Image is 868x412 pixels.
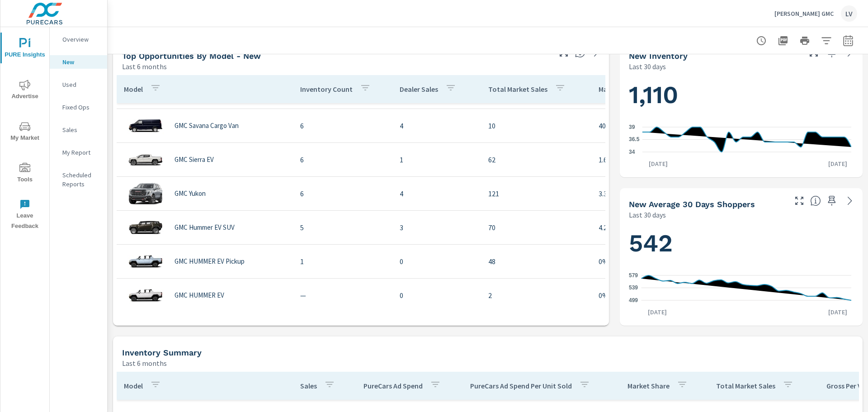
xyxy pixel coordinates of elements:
div: Used [50,78,107,91]
p: 0% [599,290,677,301]
p: Total Market Sales [488,85,547,94]
p: PureCars Ad Spend [363,381,423,390]
button: Apply Filters [817,32,835,50]
img: glamour [127,146,164,173]
text: 579 [629,272,638,279]
p: [DATE] [822,308,854,317]
p: Inventory Count [300,85,353,94]
p: Dealer Sales [400,85,438,94]
p: Sales [62,125,100,134]
p: 2 [488,290,584,301]
p: New [62,57,100,66]
p: Model [124,85,143,94]
span: Advertise [3,80,47,102]
button: "Export Report to PDF" [774,32,792,50]
img: glamour [127,248,164,275]
h5: Inventory Summary [122,348,202,357]
p: GMC Hummer EV SUV [175,223,235,232]
p: — [300,290,385,301]
p: [DATE] [642,308,673,317]
p: 121 [488,188,584,199]
p: Overview [62,35,100,44]
p: 1 [300,256,385,267]
p: [PERSON_NAME] GMC [774,9,834,18]
p: 4 [400,188,474,199]
img: glamour [127,180,164,207]
text: 539 [629,285,638,291]
p: Last 6 months [122,61,167,72]
p: Sales [300,381,317,390]
p: Last 30 days [629,61,666,72]
p: Total Market Sales [716,381,775,390]
p: 0 [400,290,474,301]
p: 1 [400,154,474,165]
p: Market Share [599,85,641,94]
button: Make Fullscreen [792,194,807,208]
div: LV [841,5,857,22]
p: [DATE] [822,159,854,168]
button: Print Report [796,32,814,50]
p: 5 [300,222,385,233]
div: Sales [50,123,107,137]
p: 0% [599,256,677,267]
p: Last 6 months [122,358,167,369]
p: Used [62,80,100,89]
span: Leave Feedback [3,199,47,232]
p: Market Share [627,381,670,390]
text: 36.5 [629,137,640,143]
span: A rolling 30 day total of daily Shoppers on the dealership website, averaged over the selected da... [810,195,821,206]
div: New [50,55,107,69]
p: GMC HUMMER EV Pickup [175,257,245,265]
p: 10 [488,120,584,131]
text: 39 [629,124,635,130]
p: 6 [300,120,385,131]
p: 6 [300,188,385,199]
p: 4 [400,120,474,131]
p: 40% [599,120,677,131]
p: GMC Yukon [175,189,206,198]
p: 1.61% [599,154,677,165]
p: 3 [400,222,474,233]
div: nav menu [0,27,49,235]
p: 0 [400,256,474,267]
p: GMC Savana Cargo Van [175,122,239,130]
h1: 542 [629,228,854,259]
span: My Market [3,121,47,143]
p: GMC HUMMER EV [175,291,224,299]
a: See more details in report [843,194,857,208]
p: 3.31% [599,188,677,199]
text: 34 [629,149,635,155]
h1: 1,110 [629,80,854,110]
div: Fixed Ops [50,100,107,114]
p: Model [124,381,143,390]
p: 70 [488,222,584,233]
p: Last 30 days [629,209,666,220]
p: PureCars Ad Spend Per Unit Sold [470,381,572,390]
span: Tools [3,163,47,185]
p: Fixed Ops [62,103,100,112]
p: My Report [62,148,100,157]
div: Scheduled Reports [50,168,107,191]
p: 4.29% [599,222,677,233]
p: GMC Sierra EV [175,156,214,164]
p: 62 [488,154,584,165]
p: [DATE] [642,159,674,168]
span: Save this to your personalized report [825,194,839,208]
h5: Top Opportunities by Model - New [122,51,261,61]
img: glamour [127,282,164,309]
p: 6 [300,154,385,165]
p: Scheduled Reports [62,170,100,189]
span: PURE Insights [3,38,47,60]
h5: New Average 30 Days Shoppers [629,199,755,209]
img: glamour [127,112,164,139]
button: Select Date Range [839,32,857,50]
text: 499 [629,297,638,303]
div: My Report [50,146,107,159]
img: glamour [127,214,164,241]
h5: New Inventory [629,51,688,61]
p: 48 [488,256,584,267]
div: Overview [50,33,107,46]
